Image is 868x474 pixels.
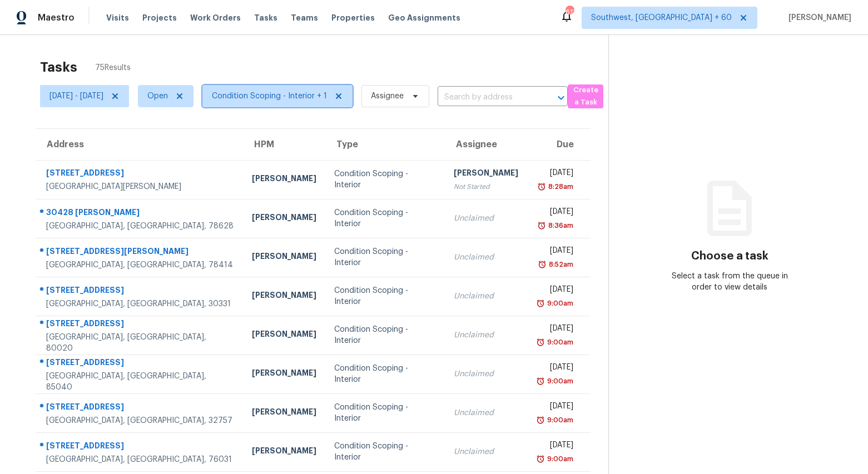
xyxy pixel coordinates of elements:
[38,12,75,23] span: Maestro
[691,251,768,262] h3: Choose a task
[536,440,573,453] div: [DATE]
[454,181,518,192] div: Not Started
[454,213,518,224] div: Unclaimed
[388,12,460,23] span: Geo Assignments
[537,181,546,192] img: Overdue Alarm Icon
[527,129,591,160] th: Due
[106,12,129,23] span: Visits
[46,285,234,298] div: [STREET_ADDRESS]
[291,12,318,23] span: Teams
[49,91,103,102] span: [DATE] - [DATE]
[784,12,851,23] span: [PERSON_NAME]
[334,168,437,191] div: Condition Scoping - Interior
[454,291,518,302] div: Unclaimed
[536,362,573,376] div: [DATE]
[334,285,437,307] div: Condition Scoping - Interior
[545,298,573,309] div: 9:00am
[454,368,518,380] div: Unclaimed
[454,446,518,457] div: Unclaimed
[545,376,573,387] div: 9:00am
[454,252,518,263] div: Unclaimed
[545,453,573,465] div: 9:00am
[252,212,316,226] div: [PERSON_NAME]
[252,367,316,381] div: [PERSON_NAME]
[147,91,168,102] span: Open
[252,328,316,342] div: [PERSON_NAME]
[46,454,234,465] div: [GEOGRAPHIC_DATA], [GEOGRAPHIC_DATA], 76031
[46,318,234,332] div: [STREET_ADDRESS]
[36,129,243,160] th: Address
[536,337,545,348] img: Overdue Alarm Icon
[536,376,545,387] img: Overdue Alarm Icon
[190,12,241,23] span: Work Orders
[46,298,234,310] div: [GEOGRAPHIC_DATA], [GEOGRAPHIC_DATA], 30331
[334,246,437,268] div: Condition Scoping - Interior
[536,415,545,426] img: Overdue Alarm Icon
[46,167,234,181] div: [STREET_ADDRESS]
[538,259,547,270] img: Overdue Alarm Icon
[669,271,790,293] div: Select a task from the queue in order to view details
[252,251,316,265] div: [PERSON_NAME]
[40,62,77,73] h2: Tasks
[46,181,234,192] div: [GEOGRAPHIC_DATA][PERSON_NAME]
[536,401,573,415] div: [DATE]
[536,453,545,465] img: Overdue Alarm Icon
[334,207,437,229] div: Condition Scoping - Interior
[334,441,437,463] div: Condition Scoping - Interior
[252,406,316,420] div: [PERSON_NAME]
[536,167,573,181] div: [DATE]
[371,91,404,102] span: Assignee
[445,129,527,160] th: Assignee
[591,12,732,23] span: Southwest, [GEOGRAPHIC_DATA] + 60
[546,181,573,192] div: 8:28am
[573,84,598,109] span: Create a Task
[95,62,131,73] span: 75 Results
[546,220,573,231] div: 8:36am
[566,7,573,18] div: 611
[545,415,573,426] div: 9:00am
[46,357,234,371] div: [STREET_ADDRESS]
[454,167,518,181] div: [PERSON_NAME]
[142,12,177,23] span: Projects
[46,415,234,426] div: [GEOGRAPHIC_DATA], [GEOGRAPHIC_DATA], 32757
[46,332,234,354] div: [GEOGRAPHIC_DATA], [GEOGRAPHIC_DATA], 80020
[334,324,437,346] div: Condition Scoping - Interior
[212,91,327,102] span: Condition Scoping - Interior + 1
[254,14,277,22] span: Tasks
[46,246,234,260] div: [STREET_ADDRESS][PERSON_NAME]
[568,84,603,108] button: Create a Task
[536,284,573,298] div: [DATE]
[325,129,445,160] th: Type
[553,90,569,106] button: Open
[536,245,573,259] div: [DATE]
[545,337,573,348] div: 9:00am
[454,330,518,341] div: Unclaimed
[252,290,316,303] div: [PERSON_NAME]
[536,206,573,220] div: [DATE]
[46,371,234,393] div: [GEOGRAPHIC_DATA], [GEOGRAPHIC_DATA], 85040
[454,407,518,418] div: Unclaimed
[46,207,234,221] div: 30428 [PERSON_NAME]
[252,445,316,459] div: [PERSON_NAME]
[537,220,546,231] img: Overdue Alarm Icon
[46,221,234,232] div: [GEOGRAPHIC_DATA], [GEOGRAPHIC_DATA], 78628
[334,402,437,424] div: Condition Scoping - Interior
[331,12,375,23] span: Properties
[547,259,573,270] div: 8:52am
[438,89,537,106] input: Search by address
[536,323,573,337] div: [DATE]
[46,440,234,454] div: [STREET_ADDRESS]
[536,298,545,309] img: Overdue Alarm Icon
[46,260,234,271] div: [GEOGRAPHIC_DATA], [GEOGRAPHIC_DATA], 78414
[243,129,325,160] th: HPM
[252,173,316,187] div: [PERSON_NAME]
[334,363,437,385] div: Condition Scoping - Interior
[46,401,234,415] div: [STREET_ADDRESS]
